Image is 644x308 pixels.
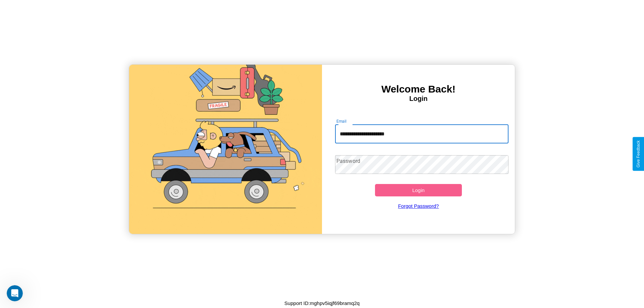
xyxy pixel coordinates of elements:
button: Login [375,184,462,196]
a: Forgot Password? [332,196,505,215]
h4: Login [322,95,515,103]
p: Support ID: mghpv5iqjf69bramq2q [284,299,360,308]
h3: Welcome Back! [322,83,515,95]
iframe: Intercom live chat [7,285,23,301]
div: Give Feedback [636,140,641,168]
label: Email [336,118,347,124]
img: gif [129,65,322,234]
